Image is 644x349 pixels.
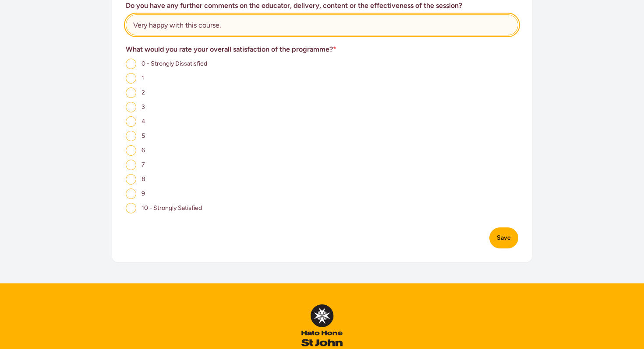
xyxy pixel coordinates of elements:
span: 1 [142,74,144,82]
input: 8 [126,174,136,185]
input: 7 [126,160,136,170]
span: 6 [142,147,145,154]
input: 5 [126,131,136,141]
input: 2 [126,87,136,98]
button: Save [489,227,518,248]
span: 5 [142,132,145,140]
span: 2 [142,89,145,96]
input: 4 [126,116,136,127]
h3: What would you rate your overall satisfaction of the programme? [126,44,518,55]
input: 10 - Strongly Satisfied [126,203,136,213]
input: 0 - Strongly Dissatisfied [126,59,136,69]
img: InPulse [301,304,342,346]
input: 3 [126,102,136,112]
input: 6 [126,145,136,156]
span: 4 [142,118,145,125]
span: 8 [142,175,145,183]
h3: Do you have any further comments on the educator, delivery, content or the effectiveness of the s... [126,0,518,11]
span: 3 [142,103,145,111]
span: 0 - Strongly Dissatisfied [142,60,207,67]
span: 10 - Strongly Satisfied [142,204,202,212]
span: 7 [142,161,145,168]
span: 9 [142,190,145,197]
input: 9 [126,188,136,199]
input: 1 [126,73,136,84]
